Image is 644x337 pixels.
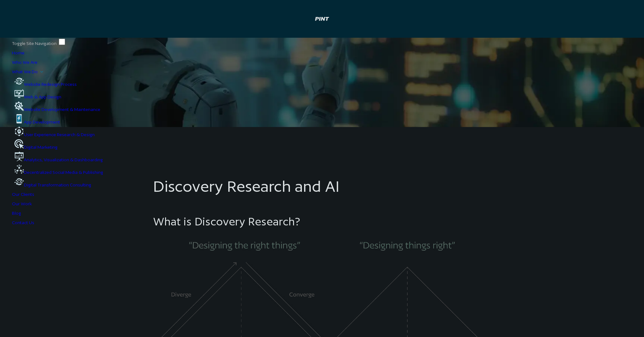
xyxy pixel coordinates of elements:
[12,41,57,46] span: Toggle Site Navigation
[12,211,21,216] a: Blog
[12,170,103,175] a: Decentralized Social Media & Publishing
[12,50,25,55] a: Home
[12,145,58,150] a: Digital Marketing
[12,82,77,87] a: Website Redesign Process
[12,132,95,137] a: User Experience Research & Design
[12,192,34,197] a: Our Clients
[12,220,34,225] a: Contact Us
[12,48,632,227] nav: Site Navigation
[12,157,103,162] a: Analytics, Visualization & Dashboarding
[12,182,91,187] a: Digital Transformation Consulting
[12,60,37,65] a: Who We Are
[12,94,61,99] a: Web & App Design
[12,107,100,112] a: Website Development & Maintenance
[12,41,66,46] label: Toggle Site Navigation's visibility
[59,39,65,45] input: Toggle Site Navigation's visibility
[12,69,43,74] a: What We Do
[12,119,60,124] a: App Development
[12,201,32,206] a: Our Work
